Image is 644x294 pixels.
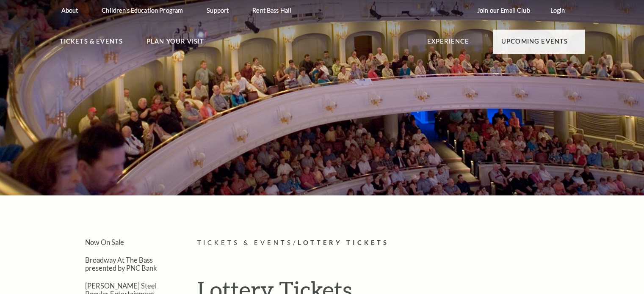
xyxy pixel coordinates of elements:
[298,239,389,246] span: Lottery Tickets
[85,256,157,272] a: Broadway At The Bass presented by PNC Bank
[85,238,124,246] a: Now On Sale
[252,7,291,14] p: Rent Bass Hall
[60,36,123,52] p: Tickets & Events
[501,36,568,52] p: Upcoming Events
[197,238,585,248] p: /
[207,7,229,14] p: Support
[102,7,183,14] p: Children's Education Program
[197,239,293,246] span: Tickets & Events
[427,36,470,52] p: Experience
[61,7,78,14] p: About
[146,36,205,52] p: Plan Your Visit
